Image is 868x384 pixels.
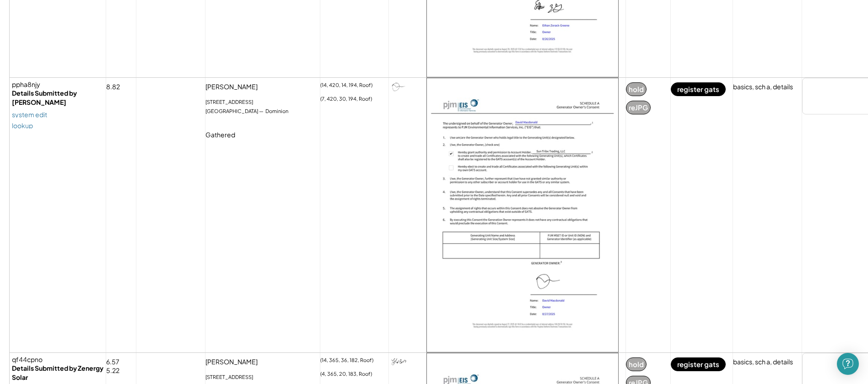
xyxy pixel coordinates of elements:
[733,82,793,92] div: basics, sch a, details
[205,373,260,383] div: [STREET_ADDRESS]
[320,96,379,105] div: (7, 420, 30, 194, Roof)
[671,357,726,371] button: register gats
[205,98,260,108] div: [STREET_ADDRESS]
[205,108,295,117] div: [GEOGRAPHIC_DATA] — Dominion
[837,353,859,375] div: Open Intercom Messenger
[389,353,407,371] img: E22dxfAnYr40r40AAQIECBAgQIAAAQIECIxeYE9EeG20ZQrj60afnQAJECBAgAABAgQIECBAgECBwIkx5gPR7o1WL5Afi+MfR...
[427,78,618,352] img: schappha8njy20250827.jpg
[106,357,126,375] div: 6.57 5.22
[320,82,379,92] div: (14, 420, 14, 194, Roof)
[12,80,103,89] div: ppha8njy
[626,357,647,371] button: hold
[671,82,726,96] button: register gats
[12,364,103,382] div: Details Submitted by Zenergy Solar
[106,82,127,96] div: 8.82
[320,357,380,367] div: (14, 365, 36, 182, Roof)
[12,355,103,364] div: qf44cpno
[205,82,264,96] div: [PERSON_NAME]
[12,122,33,129] a: lookup
[12,89,103,107] div: Details Submitted by [PERSON_NAME]
[205,130,242,144] div: Gathered
[12,111,47,118] a: system edit
[320,371,379,380] div: (4, 365, 20, 183, Roof)
[205,357,264,371] div: [PERSON_NAME]
[626,82,647,96] button: hold
[626,101,651,114] button: reJPG
[389,78,407,96] img: rQS6EDBgwYMCAAQMGDBgwYMCAAQMGDBgwYMCAAQMGDBgwYMCAAQMGDBgwYMCAAQMGDBgwYMCAAQMGDBgwYMCAAQMGDBgwYMCA...
[733,357,793,367] div: basics, sch a, details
